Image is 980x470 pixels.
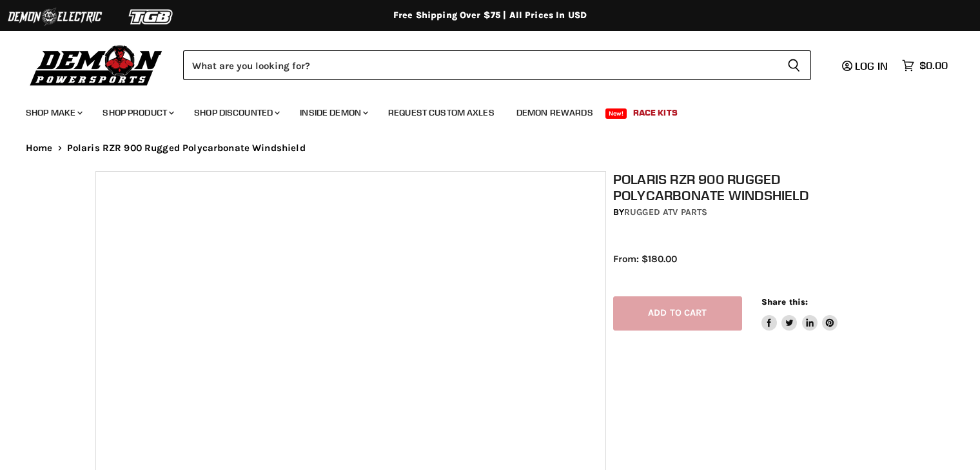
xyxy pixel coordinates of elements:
[919,59,948,72] span: $0.00
[103,5,200,29] img: TGB Logo 2
[93,99,182,126] a: Shop Product
[6,5,103,29] img: Demon Electric Logo 2
[613,205,892,220] div: by
[290,99,376,126] a: Inside Demon
[16,94,945,126] ul: Main menu
[896,56,954,75] a: $0.00
[836,60,896,72] a: Log in
[605,108,627,119] span: New!
[378,99,504,126] a: Request Custom Axles
[624,207,707,218] a: Rugged ATV Parts
[183,50,811,80] form: Product
[761,297,808,307] span: Share this:
[623,99,687,126] a: Race Kits
[855,59,888,72] span: Log in
[761,296,838,331] aside: Share this:
[183,50,777,80] input: Search
[777,50,811,80] button: Search
[507,99,603,126] a: Demon Rewards
[26,42,167,88] img: Demon Powersports
[16,99,90,126] a: Shop Make
[26,143,53,154] a: Home
[184,99,288,126] a: Shop Discounted
[67,143,306,154] span: Polaris RZR 900 Rugged Polycarbonate Windshield
[613,253,677,265] span: From: $180.00
[613,171,892,203] h1: Polaris RZR 900 Rugged Polycarbonate Windshield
